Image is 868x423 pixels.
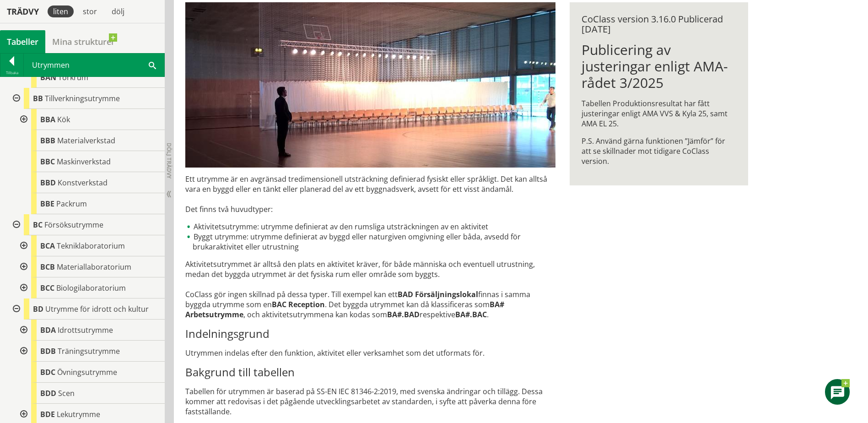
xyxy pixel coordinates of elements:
[15,383,165,404] div: Gå till informationssidan för CoClass Studio
[40,262,55,272] span: BCB
[56,283,126,293] span: Biologilaboratorium
[15,130,165,151] div: Gå till informationssidan för CoClass Studio
[15,151,165,172] div: Gå till informationssidan för CoClass Studio
[0,69,23,76] div: Tillbaka
[40,388,56,398] span: BDD
[57,114,70,125] span: Kök
[45,304,149,314] span: Utrymme för idrott och kultur
[582,14,736,34] div: CoClass version 3.16.0 Publicerad [DATE]
[7,88,165,214] div: Gå till informationssidan för CoClass Studio
[272,299,325,309] strong: BAC Reception
[40,325,56,335] span: BDA
[15,320,165,341] div: Gå till informationssidan för CoClass Studio
[58,388,75,398] span: Scen
[149,60,156,70] span: Sök i tabellen
[40,367,55,377] span: BDC
[387,309,420,320] strong: BA#.BAD
[15,172,165,193] div: Gå till informationssidan för CoClass Studio
[185,299,504,320] strong: BA# Arbetsutrymme
[57,136,115,146] span: Materialverkstad
[57,367,117,377] span: Övningsutrymme
[56,199,87,209] span: Packrum
[15,277,165,298] div: Gå till informationssidan för CoClass Studio
[33,304,43,314] span: BD
[40,178,56,188] span: BBD
[58,325,113,335] span: Idrottsutrymme
[58,346,120,356] span: Träningsutrymme
[40,72,56,82] span: BAN
[48,5,74,17] div: liten
[7,214,165,298] div: Gå till informationssidan för CoClass Studio
[15,235,165,256] div: Gå till informationssidan för CoClass Studio
[44,220,103,230] span: Försöksutrymme
[45,30,122,53] a: Mina strukturer
[15,109,165,130] div: Gå till informationssidan för CoClass Studio
[40,114,55,125] span: BBA
[58,72,88,82] span: Torkrum
[40,241,55,251] span: BCA
[15,256,165,277] div: Gå till informationssidan för CoClass Studio
[15,362,165,383] div: Gå till informationssidan för CoClass Studio
[106,5,130,17] div: dölj
[582,42,736,91] h1: Publicering av justeringar enligt AMA-rådet 3/2025
[57,262,131,272] span: Materiallaboratorium
[40,409,55,419] span: BDE
[185,222,555,232] li: Aktivitetsutrymme: utrymme definierat av den rumsliga utsträckningen av en aktivitet
[582,98,736,129] p: Tabellen Produktionsresultat har fått justeringar enligt AMA VVS & Kyla 25, samt AMA EL 25.
[40,136,55,146] span: BBB
[185,2,555,168] img: utrymme.jpg
[40,283,54,293] span: BCC
[582,136,736,166] p: P.S. Använd gärna funktionen ”Jämför” för att se skillnader mot tidigare CoClass version.
[57,241,125,251] span: Tekniklaboratorium
[398,289,478,299] strong: BAD Försäljningslokal
[33,93,43,103] span: BB
[24,54,164,76] div: Utrymmen
[77,5,102,17] div: stor
[33,220,43,230] span: BC
[40,157,55,167] span: BBC
[57,157,111,167] span: Maskinverkstad
[45,93,120,103] span: Tillverkningsutrymme
[455,309,487,320] strong: BA#.BAC
[165,143,173,179] span: Dölj trädvy
[40,346,56,356] span: BDB
[58,178,108,188] span: Konstverkstad
[40,199,54,209] span: BBE
[185,365,555,379] h3: Bakgrund till tabellen
[15,67,165,88] div: Gå till informationssidan för CoClass Studio
[57,409,100,419] span: Lekutrymme
[2,6,44,16] div: Trädvy
[15,193,165,214] div: Gå till informationssidan för CoClass Studio
[185,327,555,341] h3: Indelningsgrund
[185,232,555,252] li: Byggt utrymme: utrymme definierat av byggd eller naturgiven omgivning eller båda, avsedd för bruk...
[15,341,165,362] div: Gå till informationssidan för CoClass Studio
